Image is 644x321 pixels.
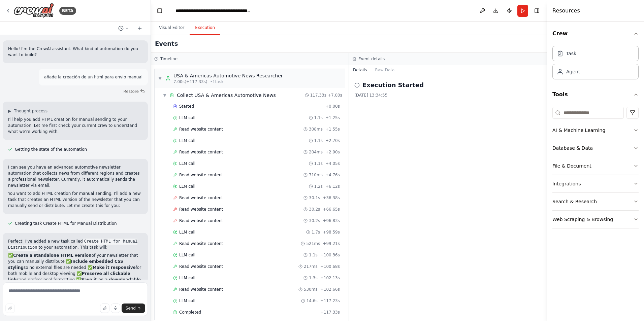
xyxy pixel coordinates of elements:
button: ▶Thought process [8,108,47,114]
button: Integrations [552,175,639,192]
span: LLM call [179,138,195,143]
span: 204ms [309,149,323,155]
div: [DATE] 13:34:55 [354,93,542,98]
button: Execution [190,21,220,35]
span: + 100.36s [320,252,340,258]
h2: Execution Started [362,80,424,90]
span: + 1.55s [325,127,340,132]
button: Web Scraping & Browsing [552,211,639,228]
span: Read website content [179,241,223,246]
button: Search & Research [552,193,639,210]
span: Read website content [179,218,223,223]
p: ✅ of your newsletter that you can manually distribute ✅ so no external files are needed ✅ for bot... [8,252,142,289]
div: Task [566,50,576,57]
button: AI & Machine Learning [552,121,639,139]
span: LLM call [179,298,195,304]
span: + 117.33s [320,310,340,315]
span: + 117.23s [320,298,340,304]
button: Switch to previous chat [116,24,132,32]
span: ▼ [158,76,162,81]
span: Read website content [179,264,223,269]
span: LLM call [179,229,195,235]
p: You want to add HTML creation for manual sending. I'll add a new task that creates an HTML versio... [8,190,142,209]
span: 1.2s [314,184,323,189]
button: Tools [552,85,639,104]
span: + 100.68s [320,264,340,269]
p: Hello! I'm the CrewAI assistant. What kind of automation do you want to build? [8,46,142,58]
span: + 99.21s [323,241,340,246]
span: 1.1s [314,161,323,166]
span: Read website content [179,149,223,155]
p: I'll help you add HTML creation for manual sending to your automation. Let me first check your cu... [8,116,142,135]
h3: Timeline [160,56,178,62]
button: Improve this prompt [5,304,15,313]
span: LLM call [179,252,195,258]
img: Logo [13,3,54,18]
span: Getting the state of the automation [15,147,87,152]
span: 1.1s [314,115,323,120]
span: 117.33s [310,93,326,98]
span: Creating task Create HTML for Manual Distribution [15,221,117,226]
button: Database & Data [552,139,639,157]
span: + 102.66s [320,287,340,292]
button: Click to speak your automation idea [111,304,120,313]
div: BETA [59,7,76,15]
span: Completed [179,310,201,315]
span: + 6.12s [325,184,340,189]
span: 30.2s [309,207,320,212]
h4: Resources [552,7,580,15]
span: + 1.25s [325,115,340,120]
span: Thought process [14,108,47,114]
p: I can see you have an advanced automotive newsletter automation that collects news from different... [8,164,142,188]
span: + 102.13s [320,275,340,281]
button: Upload files [100,304,109,313]
code: Create HTML for Manual Distribution [8,239,137,251]
span: + 36.38s [323,195,340,201]
div: Crew [552,43,639,85]
button: Raw Data [371,65,399,75]
button: Hide right sidebar [532,6,542,15]
span: Read website content [179,195,223,201]
div: Tools [552,104,639,234]
span: LLM call [179,184,195,189]
span: + 4.05s [325,161,340,166]
span: 308ms [309,127,323,132]
div: USA & Americas Automotive News Researcher [173,72,283,79]
button: Crew [552,24,639,43]
div: Agent [566,68,580,75]
span: + 2.70s [325,138,340,143]
button: Start a new chat [134,24,145,32]
p: Perfect! I've added a new task called to your automation. This task will: [8,238,142,250]
button: Restore [121,87,148,96]
p: añade la creación de un html para envio manual [44,74,142,80]
span: LLM call [179,115,195,120]
span: 30.1s [309,195,320,201]
span: Read website content [179,287,223,292]
div: File & Document [552,163,591,169]
h2: Events [155,39,178,48]
span: Send [126,306,136,311]
span: 217ms [304,264,318,269]
span: + 96.83s [323,218,340,223]
span: ▶ [8,108,11,114]
span: + 0.00s [325,104,340,109]
button: Details [349,65,371,75]
span: 1.7s [312,229,320,235]
strong: Make it responsive [93,265,136,270]
span: 521ms [306,241,320,246]
span: + 2.90s [325,149,340,155]
span: 1.3s [309,275,317,281]
span: + 98.59s [323,229,340,235]
span: 7.00s (+117.33s) [173,79,207,84]
span: + 66.65s [323,207,340,212]
div: Database & Data [552,145,593,151]
span: • 1 task [210,79,224,84]
span: Collect USA & Americas Automotive News [177,92,276,99]
h3: Event details [358,56,385,62]
span: 30.2s [309,218,320,223]
nav: breadcrumb [175,7,251,14]
span: Read website content [179,127,223,132]
span: + 4.76s [325,172,340,178]
div: Web Scraping & Browsing [552,216,613,223]
button: Hide left sidebar [155,6,164,15]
